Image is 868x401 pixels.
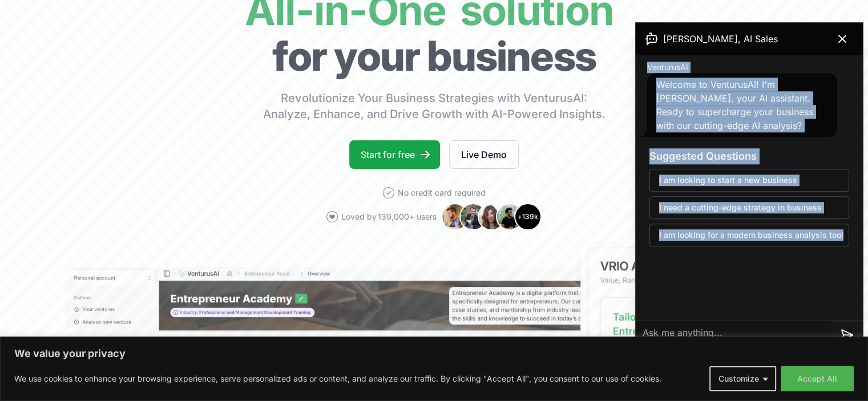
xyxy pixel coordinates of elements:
button: Customize [709,366,776,391]
h3: Suggested Questions [649,148,849,164]
button: Accept All [781,366,854,391]
img: Avatar 2 [459,203,487,230]
button: I am looking for a modern business analysis tool [649,224,849,246]
p: We value your privacy [14,347,854,361]
a: Live Demo [449,140,519,169]
button: I am looking to start a new business [649,169,849,192]
a: Start for free [349,140,440,169]
span: [PERSON_NAME], AI Sales [663,32,778,46]
img: Avatar 4 [496,203,523,230]
span: VenturusAI [647,62,688,73]
p: We use cookies to enhance your browsing experience, serve personalized ads or content, and analyz... [14,372,661,386]
img: Avatar 1 [441,203,469,230]
button: I need a cutting-edge strategy in business [649,196,849,219]
span: Welcome to VenturusAI! I'm [PERSON_NAME], your AI assistant. Ready to supercharge your business w... [656,79,813,131]
img: Avatar 3 [478,203,505,230]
